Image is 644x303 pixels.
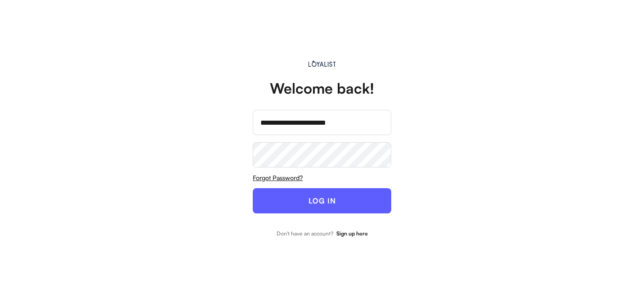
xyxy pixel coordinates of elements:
[270,81,374,95] div: Welcome back!
[253,188,391,213] button: LOG IN
[277,231,333,236] div: Don't have an account?
[253,174,303,181] u: Forgot Password?
[307,60,338,67] img: Main.svg
[336,230,368,237] strong: Sign up here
